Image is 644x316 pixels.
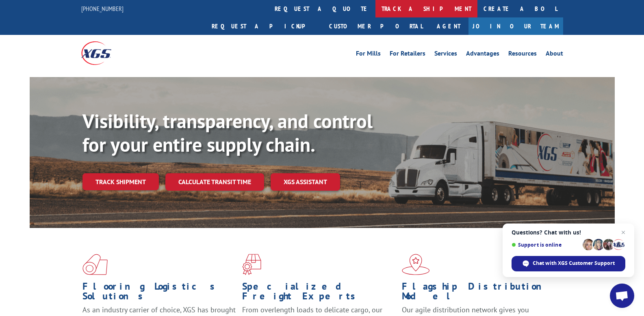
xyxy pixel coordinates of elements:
[323,17,429,35] a: Customer Portal
[242,282,396,305] h1: Specialized Freight Experts
[81,4,124,13] a: [PHONE_NUMBER]
[533,260,615,267] span: Chat with XGS Customer Support
[402,282,555,305] h1: Flagship Distribution Model
[390,50,425,59] a: For Retailers
[356,50,381,59] a: For Mills
[402,254,430,275] img: xgs-icon-flagship-distribution-model-red
[512,229,625,236] span: Questions? Chat with us!
[429,17,468,35] a: Agent
[82,282,236,305] h1: Flooring Logistics Solutions
[512,256,625,271] div: Chat with XGS Customer Support
[546,50,563,59] a: About
[466,50,499,59] a: Advantages
[512,242,580,248] span: Support is online
[618,228,628,237] span: Close chat
[82,254,108,275] img: xgs-icon-total-supply-chain-intelligence-red
[468,17,563,35] a: Join Our Team
[508,50,537,59] a: Resources
[82,108,373,157] b: Visibility, transparency, and control for your entire supply chain.
[434,50,457,59] a: Services
[206,17,323,35] a: Request a pickup
[610,284,634,308] div: Open chat
[82,173,159,190] a: Track shipment
[165,173,264,191] a: Calculate transit time
[242,254,261,275] img: xgs-icon-focused-on-flooring-red
[271,173,340,191] a: XGS ASSISTANT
